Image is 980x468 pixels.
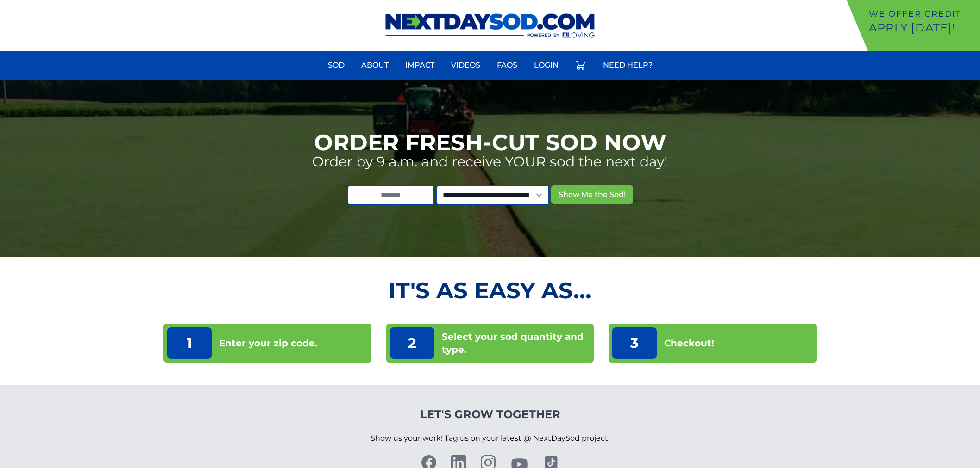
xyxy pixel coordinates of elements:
[442,330,591,356] p: Select your sod quantity and type.
[612,327,657,359] p: 3
[400,54,440,76] a: Impact
[356,54,394,76] a: About
[491,54,523,76] a: FAQs
[371,422,610,455] p: Show us your work! Tag us on your latest @ NextDaySod project!
[312,154,668,170] p: Order by 9 a.m. and receive YOUR sod the next day!
[597,54,658,76] a: Need Help?
[167,327,212,359] p: 1
[163,279,817,302] h2: It's as Easy As...
[551,185,633,204] button: Show Me the Sod!
[322,54,350,76] a: Sod
[869,7,976,20] p: We offer Credit
[528,54,564,76] a: Login
[371,407,610,422] h4: Let's Grow Together
[446,54,486,76] a: Videos
[664,337,714,350] p: Checkout!
[314,131,666,154] h1: Order Fresh-Cut Sod Now
[390,327,434,359] p: 2
[869,20,976,35] p: Apply [DATE]!
[219,337,317,350] p: Enter your zip code.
